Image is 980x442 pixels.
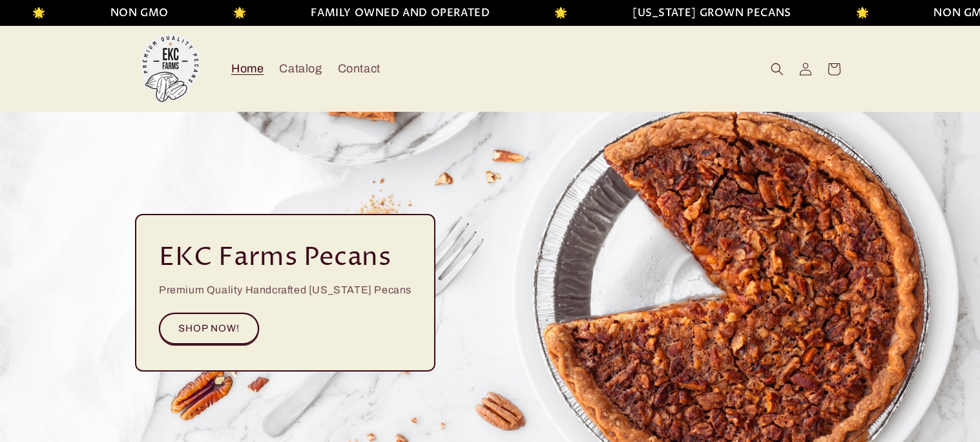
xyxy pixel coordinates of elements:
span: Catalog [279,61,322,76]
summary: Search [763,55,791,83]
h2: EKC Farms Pecans [159,241,391,275]
a: Contact [330,54,388,84]
p: Premium Quality Handcrafted [US_STATE] Pecans [159,281,412,300]
img: EKC Pecans [135,34,206,105]
li: NON GMO [786,4,844,23]
li: [US_STATE] GROWN PECANS [485,4,644,23]
li: 🌟 [708,4,722,23]
span: Contact [338,61,381,76]
span: Home [231,61,264,76]
a: EKC Pecans [130,28,211,109]
a: Home [224,54,271,84]
li: 🌟 [909,4,923,23]
li: 🌟 [407,4,421,23]
a: Catalog [271,54,329,84]
li: 🌟 [85,4,99,23]
a: SHOP NOW! [159,313,259,344]
li: FAMILY OWNED AND OPERATED [163,4,342,23]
